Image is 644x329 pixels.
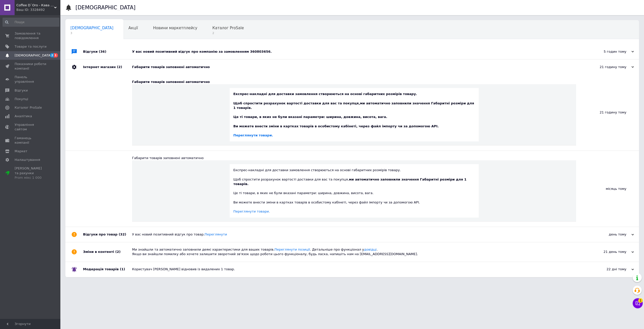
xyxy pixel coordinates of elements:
[132,267,584,272] div: Користувач [PERSON_NAME] відновив із видалених 1 товар.
[119,232,126,236] span: (32)
[15,149,27,154] span: Маркет
[115,250,120,254] span: (2)
[83,262,132,277] div: Модерація товарів
[132,247,584,256] div: Ми знайшли та автоматично заповнили деякі характеристики для ваших товарів. . Детальніше про функ...
[15,31,47,40] span: Замовлення та повідомлення
[83,59,132,75] div: Інтернет магазин
[233,133,273,137] a: Переглянути товари.
[15,53,52,58] span: [DEMOGRAPHIC_DATA]
[15,175,47,180] div: Prom мікс 1 000
[132,49,584,54] div: У вас новий позитивний відгук про компанію за замовленням 360803656.
[153,26,197,30] span: Новини маркетплейсу
[83,242,132,261] div: Зміни в контенті
[274,248,310,251] a: Переглянути позиції
[233,168,475,214] div: Експрес-накладні для доставки замовлення створюються на основі габаритних розмірів товару. Щоб сп...
[364,248,377,251] a: довідці
[15,62,47,71] span: Показники роботи компанії
[120,267,125,271] span: (1)
[75,5,136,11] h1: [DEMOGRAPHIC_DATA]
[99,50,106,53] span: (36)
[584,250,634,254] div: 21 день тому
[16,3,54,8] span: Coffee D`Oro - Кава та Чай, оптово роздрібний магазин
[576,151,639,227] div: місяць тому
[117,65,122,69] span: (2)
[3,18,59,27] input: Пошук
[50,53,54,57] span: 2
[54,53,58,57] span: 1
[83,44,132,59] div: Відгуки
[132,65,584,69] div: Габарити товарів заповнені автоматично
[15,75,47,84] span: Панель управління
[15,158,40,162] span: Налаштування
[15,105,42,110] span: Каталог ProSale
[584,49,634,54] div: 5 годин тому
[638,298,643,303] span: 1
[15,123,47,132] span: Управління сайтом
[70,31,113,35] span: 3
[212,31,244,35] span: 2
[15,114,32,118] span: Аналітика
[132,156,576,160] div: Габарити товарів заповнені автоматично
[15,88,28,93] span: Відгуки
[233,92,475,138] div: Експрес-накладні для доставки замовлення створюються на основі габаритних розмірів товару. Щоб сп...
[132,232,584,237] div: У вас новий позитивний відгук про товар.
[633,298,643,308] button: Чат з покупцем1
[584,232,634,237] div: день тому
[212,26,244,30] span: Каталог ProSale
[205,232,227,236] a: Переглянути
[576,75,639,151] div: 21 годину тому
[584,267,634,272] div: 22 дні тому
[83,227,132,242] div: Відгуки про товар
[70,26,113,30] span: [DEMOGRAPHIC_DATA]
[15,136,47,145] span: Гаманець компанії
[15,166,47,180] span: [PERSON_NAME] та рахунки
[584,65,634,69] div: 21 годину тому
[233,101,474,110] b: ми автоматично заповнили значення Габаритні розміри для 1 товарів.
[15,44,47,49] span: Товари та послуги
[233,177,467,186] b: ми автоматично заповнили значення Габаритні розміри для 1 товарів.
[132,80,576,84] div: Габарити товарів заповнені автоматично
[233,210,270,213] a: Переглянути товари.
[15,97,28,101] span: Покупці
[129,26,138,30] span: Акції
[16,8,60,12] div: Ваш ID: 3328492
